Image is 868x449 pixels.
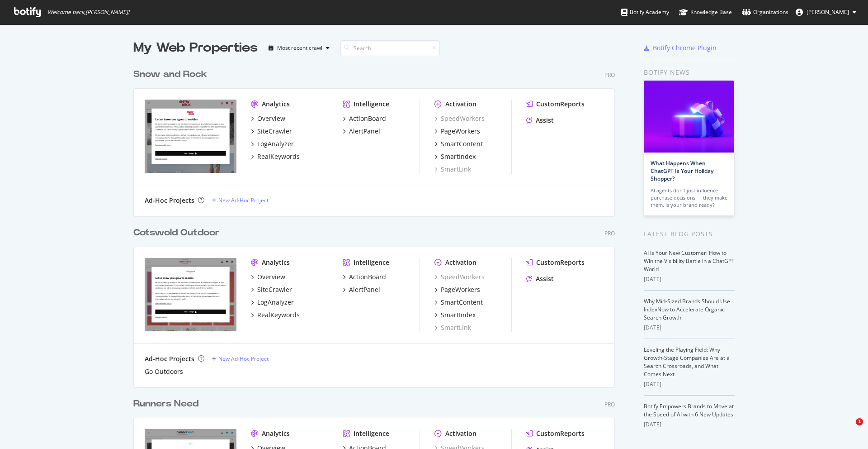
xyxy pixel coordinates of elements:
a: Cotswold Outdoor [133,226,223,239]
div: PageWorkers [441,285,480,294]
div: [DATE] [644,380,735,388]
div: Assist [536,274,554,283]
div: Analytics [262,100,290,109]
div: [DATE] [644,324,735,332]
div: Intelligence [354,429,389,438]
a: PageWorkers [434,127,480,136]
a: ActionBoard [343,272,386,282]
div: Snow and Rock [133,68,207,81]
div: AlertPanel [349,127,380,136]
div: CustomReports [536,258,585,267]
div: Knowledge Base [679,8,732,17]
a: New Ad-Hoc Project [212,196,269,204]
div: PageWorkers [441,127,480,136]
a: Assist [526,116,554,125]
a: CustomReports [526,429,585,438]
div: [DATE] [644,420,735,429]
a: SmartContent [434,298,483,307]
div: ActionBoard [349,114,386,123]
a: Snow and Rock [133,68,211,81]
a: New Ad-Hoc Project [212,355,269,363]
div: LogAnalyzer [257,298,294,307]
a: Assist [526,274,554,283]
div: SmartContent [441,139,483,148]
div: Ad-Hoc Projects [145,196,194,205]
a: CustomReports [526,100,585,109]
div: LogAnalyzer [257,139,294,148]
div: Assist [536,116,554,125]
a: CustomReports [526,258,585,267]
div: My Web Properties [133,39,258,57]
div: Runners Need [133,397,198,411]
div: Botify Academy [621,8,669,17]
div: AlertPanel [349,285,380,294]
div: Activation [445,100,476,109]
div: Ad-Hoc Projects [145,354,194,363]
img: https://www.cotswoldoutdoor.com [145,258,236,331]
a: SmartLink [434,323,471,332]
div: Activation [445,258,476,267]
div: SiteCrawler [257,127,292,136]
span: 1 [856,418,863,425]
div: New Ad-Hoc Project [218,196,269,204]
a: LogAnalyzer [251,298,294,307]
a: What Happens When ChatGPT Is Your Holiday Shopper? [651,159,713,182]
a: SiteCrawler [251,285,292,294]
div: SmartIndex [441,310,476,320]
div: Latest Blog Posts [644,229,735,239]
img: What Happens When ChatGPT Is Your Holiday Shopper? [644,81,734,153]
a: Runners Need [133,397,202,411]
button: Most recent crawl [265,41,333,55]
input: Search [340,40,440,56]
span: Welcome back, [PERSON_NAME] ! [47,9,129,16]
a: AI Is Your New Customer: How to Win the Visibility Battle in a ChatGPT World [644,249,735,273]
div: SmartIndex [441,152,476,161]
div: Activation [445,429,476,438]
div: AI agents don’t just influence purchase decisions — they make them. Is your brand ready? [651,187,727,209]
div: Analytics [262,429,290,438]
div: Pro [604,401,615,408]
div: Overview [257,272,285,282]
a: SpeedWorkers [434,272,485,282]
a: AlertPanel [343,127,380,136]
div: Organizations [742,8,788,17]
a: SmartLink [434,165,471,174]
div: Intelligence [354,258,389,267]
a: LogAnalyzer [251,139,294,148]
div: CustomReports [536,429,585,438]
a: Why Mid-Sized Brands Should Use IndexNow to Accelerate Organic Search Growth [644,297,730,321]
div: New Ad-Hoc Project [218,355,269,363]
div: Botify news [644,67,735,77]
a: Botify Chrome Plugin [644,43,717,53]
a: ActionBoard [343,114,386,123]
a: Botify Empowers Brands to Move at the Speed of AI with 6 New Updates [644,402,734,418]
div: RealKeywords [257,152,300,161]
a: RealKeywords [251,152,300,161]
a: SpeedWorkers [434,114,485,123]
div: Cotswold Outdoor [133,226,219,239]
div: [DATE] [644,275,735,283]
a: Leveling the Playing Field: Why Growth-Stage Companies Are at a Search Crossroads, and What Comes... [644,346,730,378]
div: CustomReports [536,100,585,109]
div: Pro [604,229,615,237]
div: SiteCrawler [257,285,292,294]
a: SmartIndex [434,310,476,320]
a: SmartIndex [434,152,476,161]
a: AlertPanel [343,285,380,294]
iframe: Intercom live chat [837,418,859,440]
button: [PERSON_NAME] [788,5,863,19]
div: Pro [604,71,615,79]
div: Intelligence [354,100,389,109]
div: ActionBoard [349,272,386,282]
span: Ellie Combes [807,8,849,16]
a: Go Outdoors [145,367,183,376]
div: Analytics [262,258,290,267]
a: RealKeywords [251,310,300,320]
a: Overview [251,114,285,123]
div: Overview [257,114,285,123]
a: Overview [251,272,285,282]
